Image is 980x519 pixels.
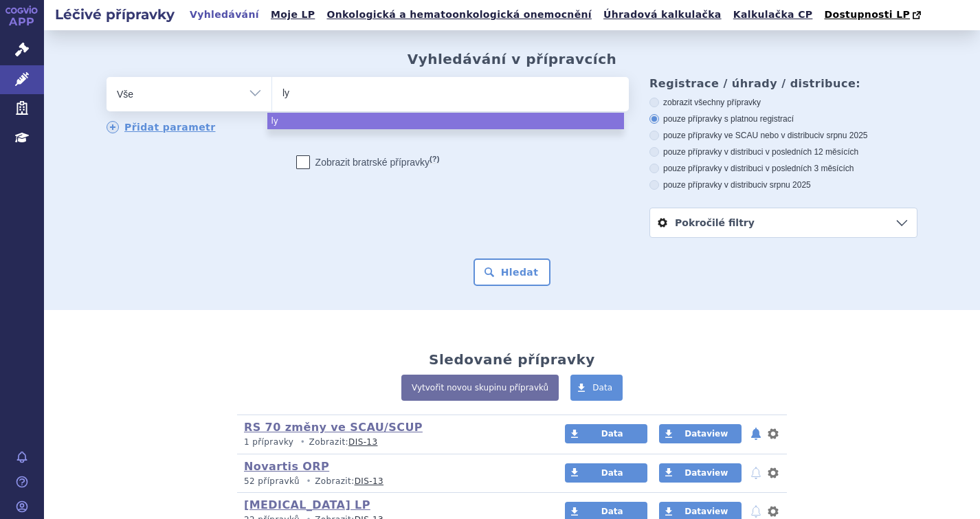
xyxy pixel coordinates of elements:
[684,507,728,516] span: Dataview
[649,77,917,90] h3: Registrace / úhrady / distribuce:
[44,5,186,24] h2: Léčivé přípravky
[749,426,763,442] button: notifikace
[729,5,817,24] a: Kalkulačka CP
[649,130,917,141] label: pouze přípravky ve SCAU nebo v distribuci
[244,476,300,486] span: 52 přípravků
[244,437,539,448] p: Zobrazit:
[649,179,917,190] label: pouze přípravky v distribuci
[430,155,439,164] abbr: (?)
[824,9,910,20] span: Dostupnosti LP
[408,51,617,67] h2: Vyhledávání v přípravcích
[401,375,559,401] a: Vytvořit novou skupinu přípravků
[649,146,917,157] label: pouze přípravky v distribuci v posledních 12 měsících
[649,163,917,174] label: pouze přípravky v distribuci v posledních 3 měsících
[429,351,595,368] h2: Sledované přípravky
[565,463,647,483] a: Data
[296,155,440,169] label: Zobrazit bratrské přípravky
[820,5,928,25] a: Dostupnosti LP
[474,258,551,286] button: Hledat
[601,468,623,478] span: Data
[592,383,612,393] span: Data
[186,5,263,24] a: Vyhledávání
[659,424,742,443] a: Dataview
[244,498,370,511] a: [MEDICAL_DATA] LP
[297,437,309,448] i: •
[766,465,780,481] button: nastavení
[766,426,780,442] button: nastavení
[820,131,867,140] span: v srpnu 2025
[599,5,726,24] a: Úhradová kalkulačka
[649,113,917,124] label: pouze přípravky s platnou registrací
[659,463,742,483] a: Dataview
[267,5,319,24] a: Moje LP
[684,468,728,478] span: Dataview
[684,429,728,439] span: Dataview
[565,424,647,443] a: Data
[763,180,810,190] span: v srpnu 2025
[749,465,763,481] button: notifikace
[302,476,315,487] i: •
[107,121,216,133] a: Přidat parametr
[570,375,623,401] a: Data
[322,5,596,24] a: Onkologická a hematoonkologická onemocnění
[650,208,917,237] a: Pokročilé filtry
[244,421,423,434] a: RS 70 změny ve SCAU/SCUP
[267,113,624,129] li: ly
[348,437,377,447] a: DIS-13
[244,460,329,473] a: Novartis ORP
[649,97,917,108] label: zobrazit všechny přípravky
[601,507,623,516] span: Data
[244,437,293,447] span: 1 přípravky
[355,476,383,486] a: DIS-13
[244,476,539,487] p: Zobrazit:
[601,429,623,439] span: Data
